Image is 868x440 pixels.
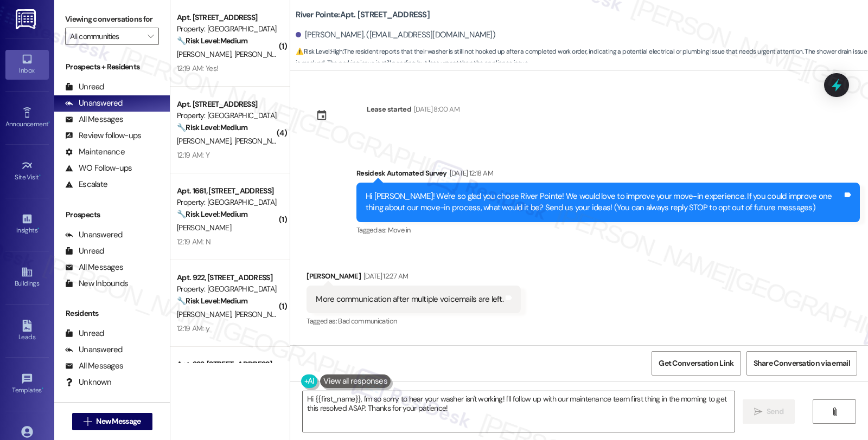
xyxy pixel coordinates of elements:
[16,9,38,29] img: ResiDesk Logo
[54,308,170,319] div: Residents
[42,385,43,392] span: •
[177,359,277,370] div: Apt. 222, [STREET_ADDRESS]
[65,163,132,174] div: WO Follow-ups
[234,49,292,59] span: [PERSON_NAME]
[177,122,247,132] strong: 🔧 Risk Level: Medium
[65,146,125,158] div: Maintenance
[177,296,247,306] strong: 🔧 Risk Level: Medium
[296,9,430,21] b: River Pointe: Apt. [STREET_ADDRESS]
[65,179,107,190] div: Escalate
[388,225,410,235] span: Move in
[72,413,152,430] button: New Message
[177,99,277,110] div: Apt. [STREET_ADDRESS]
[177,209,247,219] strong: 🔧 Risk Level: Medium
[65,344,123,355] div: Unanswered
[234,309,289,319] span: [PERSON_NAME]
[411,103,459,115] div: [DATE] 8:00 AM
[177,185,277,197] div: Apt. 1661, [STREET_ADDRESS]
[96,416,141,427] span: New Message
[316,294,503,305] div: More communication after multiple voicemails are left.
[307,270,521,286] div: [PERSON_NAME]
[48,119,50,126] span: •
[356,222,860,238] div: Tagged as:
[356,167,860,183] div: Residesk Automated Survey
[65,81,104,93] div: Unread
[447,167,493,179] div: [DATE] 12:18 AM
[65,262,123,273] div: All Messages
[65,130,141,141] div: Review follow-ups
[659,358,733,369] span: Get Conversation Link
[234,136,289,146] span: [PERSON_NAME]
[177,283,277,295] div: Property: [GEOGRAPHIC_DATA]
[767,406,783,417] span: Send
[65,245,104,257] div: Unread
[366,191,843,214] div: Hi [PERSON_NAME]! We're so glad you chose River Pointe! We would love to improve your move-in exp...
[54,61,170,73] div: Prospects + Residents
[754,407,762,416] i: 
[177,12,277,23] div: Apt. [STREET_ADDRESS]
[37,225,39,232] span: •
[65,360,123,372] div: All Messages
[303,391,735,432] textarea: Hi {{first_name}}, I'm so sorry to hear your washer isn't working! I'll follow up with our mainte...
[5,50,49,79] a: Inbox
[177,110,277,121] div: Property: [GEOGRAPHIC_DATA]
[177,36,247,46] strong: 🔧 Risk Level: Medium
[177,323,209,333] div: 12:19 AM: y
[831,407,839,416] i: 
[177,150,209,160] div: 12:19 AM: Y
[54,209,170,221] div: Prospects
[65,328,104,339] div: Unread
[754,358,850,369] span: Share Conversation via email
[177,237,210,247] div: 12:19 AM: N
[177,309,234,319] span: [PERSON_NAME]
[5,316,49,346] a: Leads
[177,197,277,208] div: Property: [GEOGRAPHIC_DATA]
[39,172,41,179] span: •
[65,11,159,28] label: Viewing conversations for
[367,103,411,115] div: Lease started
[5,210,49,239] a: Insights •
[652,351,741,376] button: Get Conversation Link
[70,28,142,45] input: All communities
[65,114,123,125] div: All Messages
[65,278,128,289] div: New Inbounds
[743,399,795,424] button: Send
[177,272,277,283] div: Apt. 922, [STREET_ADDRESS]
[65,98,123,109] div: Unanswered
[177,49,234,59] span: [PERSON_NAME]
[177,223,231,232] span: [PERSON_NAME]
[177,23,277,35] div: Property: [GEOGRAPHIC_DATA]
[338,316,397,326] span: Bad communication
[177,136,234,146] span: [PERSON_NAME]
[65,377,111,388] div: Unknown
[148,32,154,41] i: 
[5,370,49,399] a: Templates •
[296,47,342,56] strong: ⚠️ Risk Level: High
[84,417,92,426] i: 
[177,63,218,73] div: 12:19 AM: Yes!
[361,270,408,282] div: [DATE] 12:27 AM
[296,46,868,69] span: : The resident reports that their washer is still not hooked up after a completed work order, ind...
[5,263,49,292] a: Buildings
[307,313,521,329] div: Tagged as:
[296,29,495,41] div: [PERSON_NAME]. ([EMAIL_ADDRESS][DOMAIN_NAME])
[5,157,49,186] a: Site Visit •
[65,229,123,241] div: Unanswered
[746,351,857,376] button: Share Conversation via email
